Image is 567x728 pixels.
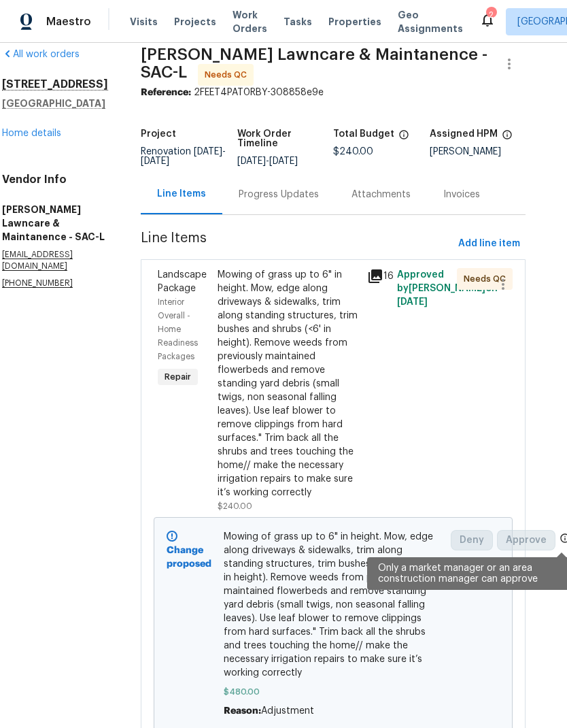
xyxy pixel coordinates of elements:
[239,188,319,201] div: Progress Updates
[224,530,443,680] span: Mowing of grass up to 6" in height. Mow, edge along driveways & sidewalks, trim along standing st...
[158,298,198,361] span: Interior Overall - Home Readiness Packages
[141,129,176,139] h5: Project
[458,235,520,252] span: Add line item
[174,15,216,29] span: Projects
[194,147,222,156] span: [DATE]
[237,129,334,148] h5: Work Order Timeline
[398,129,409,147] span: The total cost of line items that have been proposed by Opendoor. This sum includes line items th...
[2,129,61,138] a: Home details
[497,530,555,550] button: Approve
[159,370,196,384] span: Repair
[141,147,226,166] span: -
[328,15,381,29] span: Properties
[130,15,158,29] span: Visits
[224,706,261,716] span: Reason:
[2,203,108,244] h5: [PERSON_NAME] Lawncare & Maintanence - SAC-L
[158,270,207,293] span: Landscape Package
[486,8,496,22] div: 2
[2,50,80,59] a: All work orders
[451,530,493,550] button: Deny
[261,706,314,716] span: Adjustment
[237,156,298,166] span: -
[218,268,359,499] div: Mowing of grass up to 6" in height. Mow, edge along driveways & sidewalks, trim along standing st...
[141,46,487,80] span: [PERSON_NAME] Lawncare & Maintanence - SAC-L
[141,156,169,166] span: [DATE]
[333,129,394,139] h5: Total Budget
[430,129,498,139] h5: Assigned HPM
[205,68,252,82] span: Needs QC
[502,129,513,147] span: The hpm assigned to this work order.
[46,15,91,29] span: Maestro
[397,270,498,307] span: Approved by [PERSON_NAME] on
[443,188,480,201] div: Invoices
[398,8,463,35] span: Geo Assignments
[453,231,526,257] button: Add line item
[351,188,411,201] div: Attachments
[141,231,453,257] span: Line Items
[2,173,108,186] h4: Vendor Info
[333,147,373,156] span: $240.00
[464,272,511,286] span: Needs QC
[283,17,312,27] span: Tasks
[430,147,526,156] div: [PERSON_NAME]
[141,88,191,97] b: Reference:
[224,685,443,699] span: $480.00
[218,502,252,510] span: $240.00
[367,268,389,284] div: 16
[269,156,298,166] span: [DATE]
[141,86,526,99] div: 2FEET4PAT0RBY-308858e9e
[397,297,428,307] span: [DATE]
[237,156,266,166] span: [DATE]
[167,546,211,569] b: Change proposed
[233,8,267,35] span: Work Orders
[157,187,206,201] div: Line Items
[141,147,226,166] span: Renovation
